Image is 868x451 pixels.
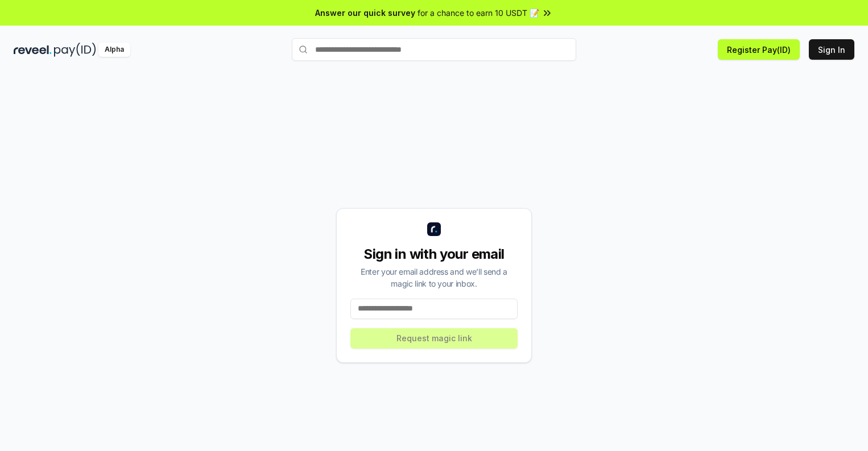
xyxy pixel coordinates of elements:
img: reveel_dark [14,43,52,57]
span: Answer our quick survey [315,7,415,19]
span: for a chance to earn 10 USDT 📝 [418,7,539,19]
div: Enter your email address and we’ll send a magic link to your inbox. [350,266,518,289]
img: logo_small [427,222,441,236]
button: Register Pay(ID) [718,39,800,60]
div: Alpha [98,43,130,57]
div: Sign in with your email [350,245,518,263]
img: pay_id [54,43,96,57]
button: Sign In [809,39,854,60]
